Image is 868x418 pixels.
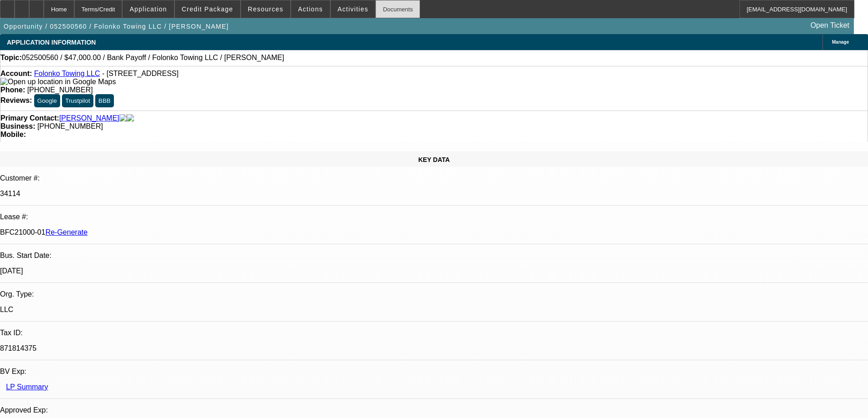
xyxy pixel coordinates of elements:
[0,131,26,138] strong: Mobile:
[4,23,229,30] span: Opportunity / 052500560 / Folonko Towing LLC / [PERSON_NAME]
[175,0,240,18] button: Credit Package
[59,114,119,122] a: [PERSON_NAME]
[418,156,450,163] span: KEY DATA
[0,86,25,94] strong: Phone:
[832,40,849,45] span: Manage
[46,228,88,236] a: Re-Generate
[0,122,35,130] strong: Business:
[807,18,853,33] a: Open Ticket
[291,0,330,18] button: Actions
[0,96,32,104] strong: Reviews:
[37,122,103,130] span: [PHONE_NUMBER]
[95,94,114,107] button: BBB
[298,5,323,13] span: Actions
[0,78,116,86] img: Open up location in Google Maps
[34,94,60,107] button: Google
[119,114,127,122] img: facebook-icon.png
[6,383,48,391] a: LP Summary
[338,5,369,13] span: Activities
[0,114,59,122] strong: Primary Contact:
[22,54,284,62] span: 052500560 / $47,000.00 / Bank Payoff / Folonko Towing LLC / [PERSON_NAME]
[127,114,134,122] img: linkedin-icon.png
[248,5,283,13] span: Resources
[62,94,93,107] button: Trustpilot
[0,78,116,86] a: View Google Maps
[34,70,100,77] a: Folonko Towing LLC
[182,5,233,13] span: Credit Package
[0,70,32,77] strong: Account:
[331,0,375,18] button: Activities
[123,0,174,18] button: Application
[102,70,179,77] span: - [STREET_ADDRESS]
[129,5,167,13] span: Application
[241,0,290,18] button: Resources
[7,39,96,46] span: APPLICATION INFORMATION
[0,54,22,62] strong: Topic:
[27,86,93,94] span: [PHONE_NUMBER]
